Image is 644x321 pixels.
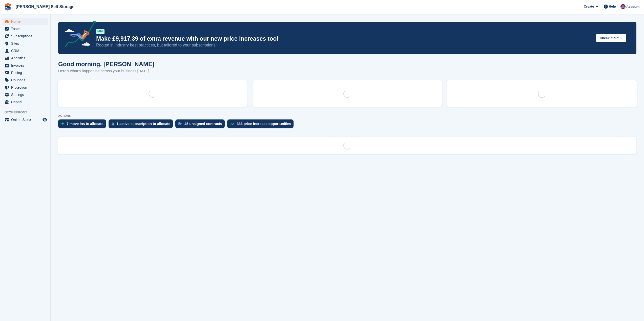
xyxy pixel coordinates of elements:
[11,91,41,98] span: Settings
[96,42,592,48] p: Rooted in industry best practices, but tailored to your subscriptions.
[11,25,41,32] span: Tasks
[11,116,41,123] span: Online Store
[60,20,96,49] img: price-adjustments-announcement-icon-8257ccfd72463d97f412b2fc003d46551f7dbcb40ab6d574587a9cd5c0d94...
[584,4,594,9] span: Create
[3,91,48,98] a: menu
[184,122,222,126] div: 45 unsigned contracts
[626,4,639,9] span: Account
[96,29,105,34] div: NEW
[3,18,48,25] a: menu
[3,77,48,84] a: menu
[11,62,41,69] span: Invoices
[3,98,48,106] a: menu
[61,122,64,125] img: move_ins_to_allocate_icon-fdf77a2bb77ea45bf5b3d319d69a93e2d87916cf1d5bf7949dd705db3b84f3ca.svg
[117,122,170,126] div: 1 active subscription to allocate
[3,33,48,40] a: menu
[14,3,76,11] a: [PERSON_NAME] Self Storage
[109,119,175,131] a: 1 active subscription to allocate
[11,84,41,91] span: Protection
[5,110,50,115] span: Storefront
[3,62,48,69] a: menu
[11,47,41,54] span: CRM
[11,33,41,40] span: Subscriptions
[11,18,41,25] span: Home
[58,61,154,67] h1: Good morning, [PERSON_NAME]
[4,3,12,11] img: stora-icon-8386f47178a22dfd0bd8f6a31ec36ba5ce8667c1dd55bd0f319d3a0aa187defe.svg
[609,4,616,9] span: Help
[67,122,103,126] div: 7 move ins to allocate
[596,34,626,42] button: Check it out →
[11,40,41,47] span: Sites
[112,122,114,126] img: active_subscription_to_allocate_icon-d502201f5373d7db506a760aba3b589e785aa758c864c3986d89f69b8ff3...
[58,119,109,131] a: 7 move ins to allocate
[230,123,234,125] img: price_increase_opportunities-93ffe204e8149a01c8c9dc8f82e8f89637d9d84a8eef4429ea346261dce0b2c0.svg
[3,25,48,32] a: menu
[3,47,48,54] a: menu
[11,98,41,106] span: Capital
[620,4,626,9] img: Tim Brant-Coles
[227,119,296,131] a: 333 price increase opportunities
[3,40,48,47] a: menu
[3,116,48,123] a: menu
[58,114,636,117] p: ACTIONS
[11,55,41,62] span: Analytics
[11,77,41,84] span: Coupons
[96,35,592,42] p: Make £9,917.39 of extra revenue with our new price increases tool
[11,69,41,76] span: Pricing
[3,55,48,62] a: menu
[42,117,48,123] a: Preview store
[3,84,48,91] a: menu
[178,122,182,125] img: contract_signature_icon-13c848040528278c33f63329250d36e43548de30e8caae1d1a13099fd9432cc5.svg
[175,119,227,131] a: 45 unsigned contracts
[237,122,291,126] div: 333 price increase opportunities
[3,69,48,76] a: menu
[58,68,154,74] p: Here's what's happening across your business [DATE]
